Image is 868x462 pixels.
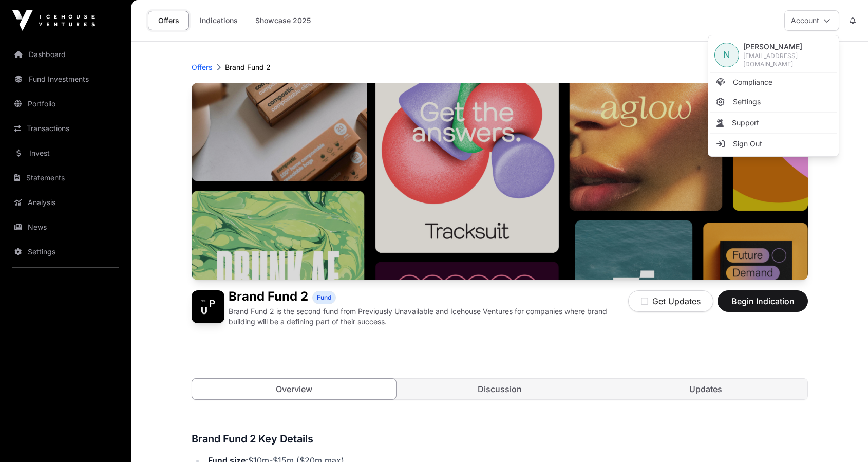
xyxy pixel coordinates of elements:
li: Support [710,114,837,132]
a: Indications [193,11,244,30]
button: Begin Indication [718,290,808,312]
span: Compliance [733,77,772,87]
span: N [723,48,730,62]
span: [PERSON_NAME] [743,42,833,52]
img: Brand Fund 2 [192,290,224,323]
img: Brand Fund 2 [192,83,808,280]
a: Discussion [398,379,602,399]
p: Brand Fund 2 is the second fund from Previously Unavailable and Icehouse Ventures for companies w... [229,306,628,327]
a: Fund Investments [8,68,123,90]
img: Icehouse Ventures Logo [12,10,95,31]
a: Offers [192,62,212,72]
a: Analysis [8,191,123,214]
span: Support [732,118,759,128]
a: Statements [8,167,123,189]
a: Dashboard [8,43,123,66]
a: Settings [710,93,837,111]
a: Showcase 2025 [249,11,317,30]
a: Updates [603,379,807,399]
a: Settings [8,241,123,263]
span: [EMAIL_ADDRESS][DOMAIN_NAME] [743,52,833,68]
a: Portfolio [8,93,123,115]
a: Offers [148,11,189,30]
button: Account [784,10,839,31]
li: Sign Out [710,135,837,153]
a: News [8,216,123,238]
button: Get Updates [628,290,713,312]
h3: Brand Fund 2 Key Details [192,431,808,447]
span: Begin Indication [730,295,795,307]
iframe: Chat Widget [817,413,868,462]
a: Begin Indication [718,301,808,311]
span: Fund [317,293,331,302]
a: Transactions [8,117,123,140]
nav: Tabs [192,379,807,399]
span: Sign Out [733,139,762,149]
h1: Brand Fund 2 [229,290,308,304]
a: Overview [192,378,397,400]
a: Compliance [710,73,837,91]
a: Invest [8,142,123,164]
p: Brand Fund 2 [225,62,271,72]
span: Settings [733,97,761,107]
